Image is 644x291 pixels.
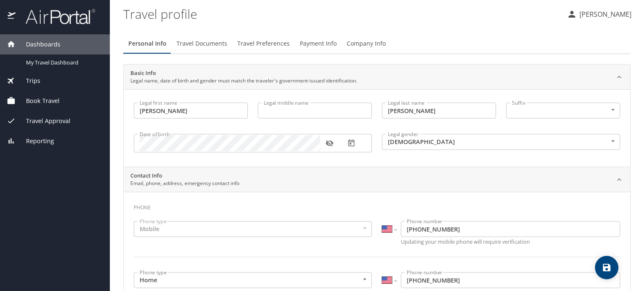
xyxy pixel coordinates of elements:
[124,64,630,90] div: Basic InfoLegal name, date of birth and gender must match the traveler's government-issued identi...
[16,116,70,126] span: Travel Approval
[130,180,239,187] p: Email, phone, address, emergency contact info
[16,40,60,49] span: Dashboards
[237,39,290,49] span: Travel Preferences
[563,7,635,22] button: [PERSON_NAME]
[124,167,630,192] div: Contact InfoEmail, phone, address, emergency contact info
[401,239,620,245] p: Updating your mobile phone will require verification
[130,77,357,85] p: Legal name, date of birth and gender must match the traveler's government-issued identification.
[595,256,618,279] button: save
[177,39,227,49] span: Travel Documents
[506,103,620,118] div: ​
[134,221,372,237] div: Mobile
[16,136,54,146] span: Reporting
[8,8,16,25] img: icon-airportal.png
[16,76,40,85] span: Trips
[347,39,386,49] span: Company Info
[124,89,630,167] div: Basic InfoLegal name, date of birth and gender must match the traveler's government-issued identi...
[26,59,100,67] span: My Travel Dashboard
[123,33,631,54] div: Profile
[577,9,631,19] p: [PERSON_NAME]
[130,69,357,77] h2: Basic Info
[16,96,60,106] span: Book Travel
[300,39,337,49] span: Payment Info
[16,8,95,25] img: airportal-logo.png
[382,134,620,150] div: [DEMOGRAPHIC_DATA]
[134,198,620,213] h3: Phone
[128,39,166,49] span: Personal Info
[123,1,560,27] h1: Travel profile
[130,172,239,180] h2: Contact Info
[134,272,372,288] div: Home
